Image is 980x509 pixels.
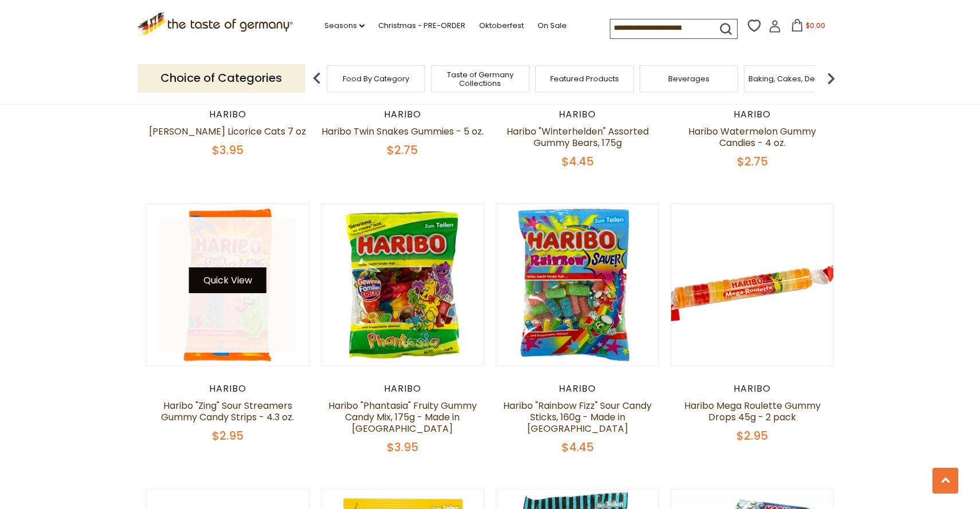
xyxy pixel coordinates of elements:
a: Baking, Cakes, Desserts [748,74,837,83]
a: Oktoberfest [479,19,524,32]
span: $2.95 [212,428,244,444]
a: Haribo Twin Snakes Gummies - 5 oz. [322,125,484,138]
img: Haribo [671,204,833,366]
img: Haribo [322,204,484,366]
span: $2.95 [736,428,768,444]
a: Featured Products [550,74,619,83]
a: Christmas - PRE-ORDER [378,19,465,32]
a: [PERSON_NAME] Licorice Cats 7 oz [149,125,306,138]
div: Haribo [146,109,309,120]
p: Choice of Categories [138,64,305,92]
span: $3.95 [212,142,244,158]
div: Haribo [496,383,659,394]
a: Haribo Watermelon Gummy Candies - 4 oz. [688,125,816,149]
a: Haribo "Phantasia" Fruity Gummy Candy Mix, 175g - Made in [GEOGRAPHIC_DATA] [328,399,477,435]
a: Food By Category [343,74,409,83]
a: On Sale [538,19,567,32]
div: Haribo [496,109,659,120]
img: previous arrow [305,67,328,90]
div: Haribo [321,109,484,120]
a: Haribo Mega Roulette Gummy Drops 45g - 2 pack [684,399,821,424]
img: Haribo [147,204,309,366]
span: $0.00 [806,21,825,30]
div: Haribo [671,109,834,120]
span: $4.45 [562,153,594,169]
button: Quick View [189,267,266,293]
div: Haribo [671,383,834,394]
span: $4.45 [562,439,594,455]
div: Haribo [321,383,484,394]
a: Taste of Germany Collections [434,70,526,88]
span: $3.95 [387,439,418,455]
span: $2.75 [387,142,418,158]
a: Seasons [324,19,364,32]
button: $0.00 [783,19,832,36]
a: Haribo "Rainbow Fizz" Sour Candy Sticks, 160g - Made in [GEOGRAPHIC_DATA] [503,399,652,435]
span: $2.75 [737,153,768,169]
a: Beverages [668,74,709,83]
a: Haribo "Winterhelden" Assorted Gummy Bears, 175g [507,125,649,149]
img: next arrow [820,67,842,90]
div: Haribo [146,383,309,394]
a: Haribo "Zing" Sour Streamers Gummy Candy Strips - 4.3 oz. [161,399,294,424]
img: Haribo [496,204,658,366]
